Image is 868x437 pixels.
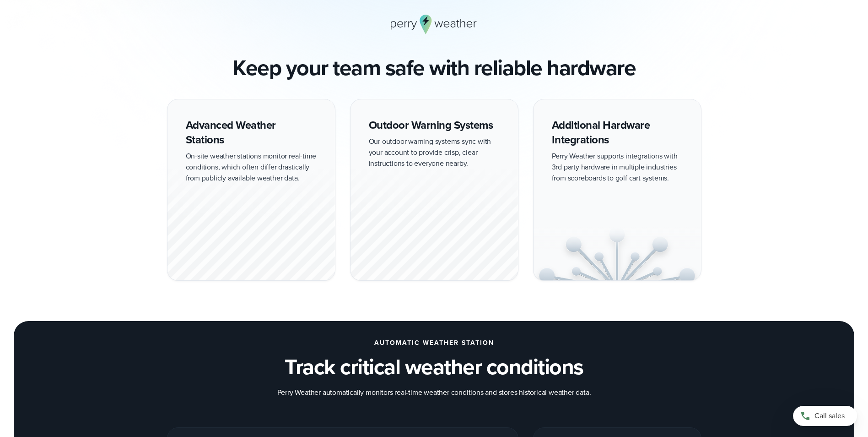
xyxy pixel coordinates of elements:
h2: Keep your team safe with reliable hardware [232,55,636,81]
h3: Track critical weather conditions [285,354,583,380]
a: Call sales [793,406,857,426]
h2: AUTOMATIC WEATHER STATION [374,339,494,347]
img: Integration-Light.svg [534,227,701,281]
span: Call sales [814,410,845,421]
p: Perry Weather automatically monitors real-time weather conditions and stores historical weather d... [277,387,591,398]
